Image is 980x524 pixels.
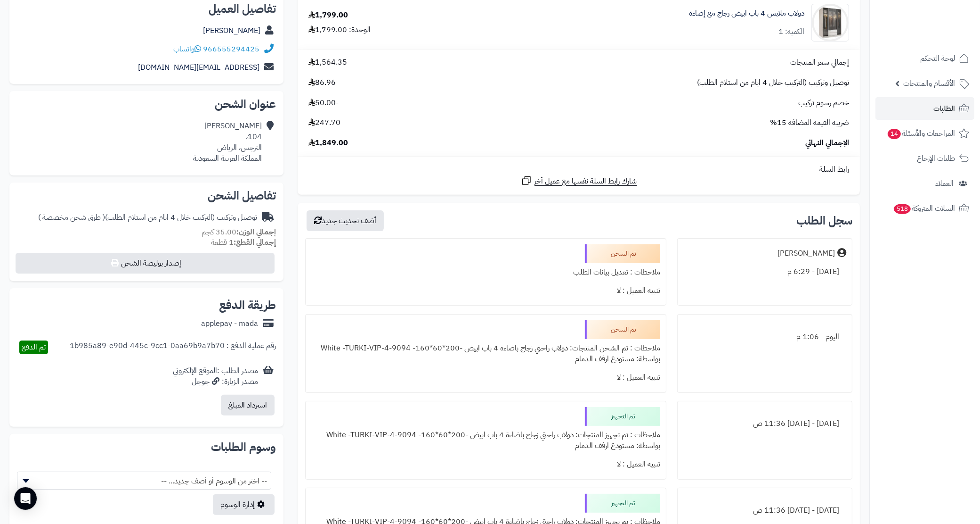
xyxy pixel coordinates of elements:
[887,127,955,140] span: المراجعات والأسئلة
[219,299,276,311] h2: طريقة الدفع
[805,138,849,149] span: الإجمالي النهائي
[236,226,276,238] strong: إجمالي الوزن:
[790,57,849,68] span: إجمالي سعر المنتجات
[22,341,46,353] span: تم الدفع
[778,248,835,259] div: [PERSON_NAME]
[14,487,37,510] div: Open Intercom Messenger
[697,77,849,88] span: توصيل وتركيب (التركيب خلال 4 ايام من استلام الطلب)
[796,215,852,226] h3: سجل الطلب
[521,175,637,187] a: شارك رابط السلة نفسها مع عميل آخر
[683,501,846,520] div: [DATE] - [DATE] 11:36 ص
[903,77,955,90] span: الأقسام والمنتجات
[311,455,660,474] div: تنبيه العميل : لا
[585,494,660,513] div: تم التجهيز
[770,117,849,128] span: ضريبة القيمة المضافة 15%
[173,43,201,55] a: واتساب
[17,472,271,490] span: -- اختر من الوسوم أو أضف جديد... --
[38,212,105,223] span: ( طرق شحن مخصصة )
[201,318,258,329] div: applepay - mada
[875,47,974,70] a: لوحة التحكم
[585,244,660,263] div: تم الشحن
[38,212,257,223] div: توصيل وتركيب (التركيب خلال 4 ايام من استلام الطلب)
[308,98,339,108] span: -50.00
[917,152,955,165] span: طلبات الإرجاع
[203,25,260,36] a: [PERSON_NAME]
[203,43,259,55] a: 966555294425
[301,164,856,175] div: رابط السلة
[875,147,974,170] a: طلبات الإرجاع
[585,407,660,426] div: تم التجهيز
[893,202,955,215] span: السلات المتروكة
[933,102,955,115] span: الطلبات
[70,341,276,354] div: رقم عملية الدفع : 1b985a89-e90d-445c-9cc1-0aa69b9a7b70
[193,121,262,164] div: [PERSON_NAME] 104، النرجس، الرياض المملكة العربية السعودية
[311,426,660,455] div: ملاحظات : تم تجهيز المنتجات: دولاب راحتي زجاج باضاءة 4 باب ابيض -200*60*160- White -TURKI-VIP-4-9...
[875,172,974,195] a: العملاء
[311,282,660,300] div: تنبيه العميل : لا
[17,472,271,490] span: -- اختر من الوسوم أو أضف جديد... --
[308,57,347,68] span: 1,564.35
[778,26,804,37] div: الكمية: 1
[689,8,804,19] a: دولاب ملابس 4 باب ابيض زجاج مع إضاءة
[683,415,846,433] div: [DATE] - [DATE] 11:36 ص
[311,368,660,387] div: تنبيه العميل : لا
[308,77,336,88] span: 86.96
[812,4,849,42] img: 1742133300-110103010020.1-90x90.jpg
[173,366,258,387] div: مصدر الطلب :الموقع الإلكتروني
[916,7,971,27] img: logo-2.png
[888,129,901,139] span: 14
[311,263,660,282] div: ملاحظات : تعديل بيانات الطلب
[311,339,660,368] div: ملاحظات : تم الشحن المنتجات: دولاب راحتي زجاج باضاءة 4 باب ابيض -200*60*160- White -TURKI-VIP-4-9...
[683,328,846,346] div: اليوم - 1:06 م
[221,395,275,416] button: استرداد المبلغ
[17,99,276,110] h2: عنوان الشحن
[213,494,275,515] a: إدارة الوسوم
[683,263,846,281] div: [DATE] - 6:29 م
[875,197,974,220] a: السلات المتروكة518
[17,3,276,15] h2: تفاصيل العميل
[798,98,849,108] span: خصم رسوم تركيب
[234,237,276,248] strong: إجمالي القطع:
[920,52,955,65] span: لوحة التحكم
[308,25,371,35] div: الوحدة: 1,799.00
[535,176,637,187] span: شارك رابط السلة نفسها مع عميل آخر
[585,320,660,339] div: تم الشحن
[875,122,974,145] a: المراجعات والأسئلة14
[308,138,348,149] span: 1,849.00
[202,226,276,238] small: 35.00 كجم
[17,190,276,201] h2: تفاصيل الشحن
[308,117,340,128] span: 247.70
[211,237,276,248] small: 1 قطعة
[16,253,275,274] button: إصدار بوليصة الشحن
[875,97,974,120] a: الطلبات
[17,441,276,453] h2: وسوم الطلبات
[894,204,911,214] span: 518
[308,10,348,21] div: 1,799.00
[935,177,954,190] span: العملاء
[138,62,259,73] a: [EMAIL_ADDRESS][DOMAIN_NAME]
[173,376,258,387] div: مصدر الزيارة: جوجل
[307,210,384,231] button: أضف تحديث جديد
